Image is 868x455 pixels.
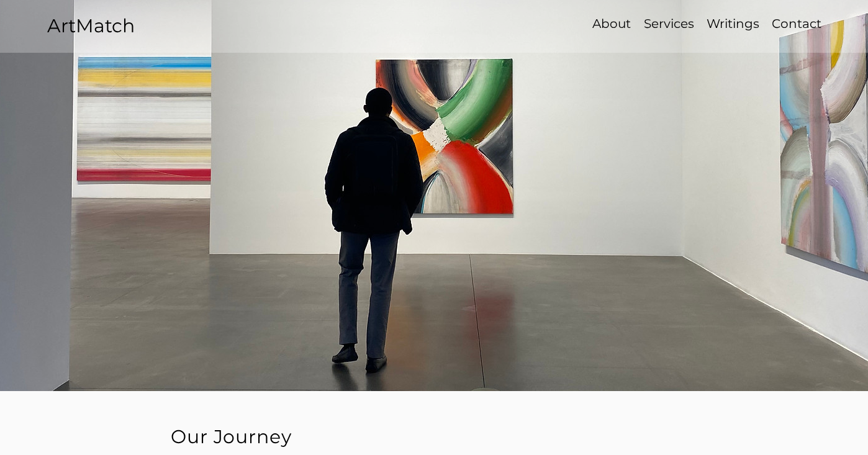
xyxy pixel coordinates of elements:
[700,15,766,33] a: Writings
[766,15,827,33] a: Contact
[638,15,700,33] p: Services
[47,14,135,37] a: ArtMatch
[545,15,827,33] nav: Site
[637,15,700,33] a: Services
[586,15,637,33] a: About
[171,425,292,448] span: Our Journey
